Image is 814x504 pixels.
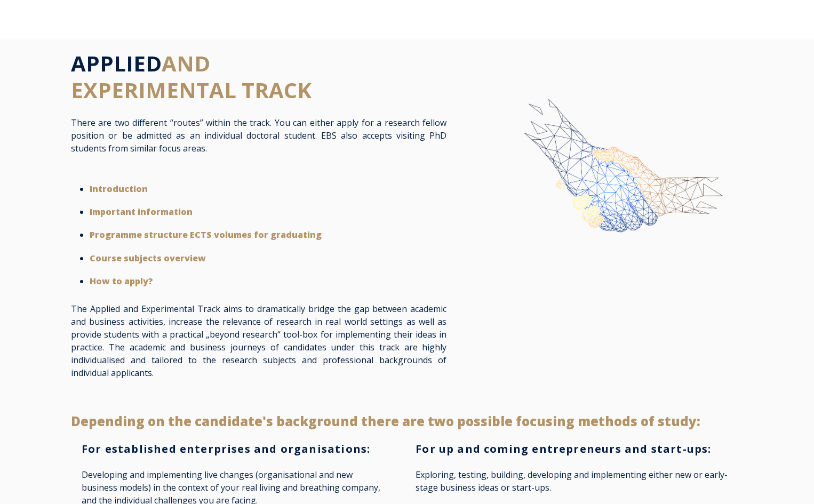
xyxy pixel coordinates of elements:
a: Introduction [90,183,148,195]
a: How to apply? [90,275,153,287]
span: AND [162,49,210,78]
a: Course subjects overview [90,252,206,264]
h1: APPLIED [71,50,446,103]
p: Exploring, testing, building, developing and implementing either new or early-stage business idea... [416,468,743,494]
a: Important information [90,206,193,218]
h3: For up and coming entrepreneurs and start-ups: [416,442,743,455]
h3: For established enterprises and organisations: [82,442,388,455]
p: There are two different “routes” within the track. You can either apply for a research fellow pos... [71,116,446,155]
img: img-ebs-hand [486,82,743,281]
span: EXPERIMENTAL TRACK [71,75,312,105]
span: Depending on the candidate's background there are two possible focusing methods of study: [71,412,700,430]
p: The Applied and Experimental Track aims to dramatically bridge the gap between academic and busin... [71,302,446,379]
a: Programme structure ECTS volumes for graduating [90,229,322,241]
